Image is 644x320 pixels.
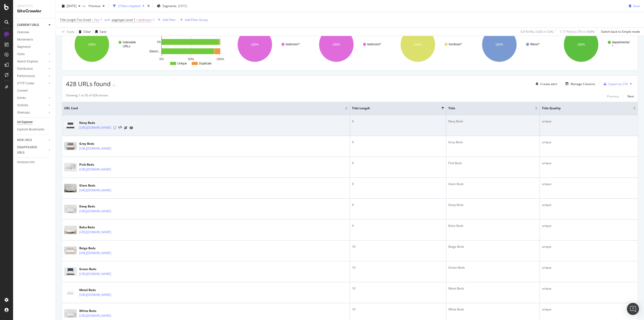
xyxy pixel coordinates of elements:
[17,127,52,132] a: Explorer Bookmarks
[79,162,133,167] div: Pink Beds
[520,29,553,34] div: 0.8 % URLs ( 428 on 53K )
[64,309,77,318] img: main image
[352,265,444,270] div: 10
[216,57,224,61] text: 100%
[17,160,52,165] a: Analysis Info
[79,271,111,276] a: [URL][DOMAIN_NAME]
[542,224,636,228] div: unique
[17,88,52,93] a: Content
[188,57,194,61] text: 50%
[352,182,444,186] div: 9
[79,309,133,313] div: White Beds
[64,246,77,255] img: main image
[352,224,444,228] div: 9
[17,37,33,42] div: Movements
[17,127,44,132] div: Explorer Bookmarks
[310,23,389,66] div: A chart.
[92,18,93,22] span: =
[79,230,111,235] a: [URL][DOMAIN_NAME]
[136,18,138,22] span: =
[534,80,557,88] button: Create alert
[112,18,135,22] span: pagetype Level 1
[123,41,136,44] text: Indexable
[17,66,33,72] div: Distribution
[542,203,636,207] div: unique
[118,126,122,129] button: View HTML Source
[60,2,83,10] button: [DATE]
[17,120,52,125] a: Url Explorer
[542,307,636,312] div: unique
[17,52,47,57] a: Visits
[159,57,164,61] text: 0%
[64,163,77,171] img: main image
[147,23,226,66] div: A chart.
[392,23,470,66] svg: A chart.
[87,2,107,10] button: Previous
[100,29,106,34] div: Save
[178,17,208,23] button: Add Filter Group
[542,244,636,249] div: unique
[155,2,189,10] button: Segments[DATE]
[94,16,99,23] span: Yes
[111,2,146,10] button: 2 Filters Applied
[17,44,31,50] div: Segments
[612,41,630,44] text: departments/
[560,29,595,34] div: 1.17 % Visits ( 7K on 568K )
[542,286,636,291] div: unique
[599,28,640,36] button: Switch back to Simple mode
[185,18,208,22] div: Add Filter Group
[17,8,52,14] div: SiteCrawler
[448,286,537,291] div: Metal Beds
[113,85,115,86] img: Equal
[448,182,537,186] div: Glam Beds
[627,303,639,315] div: Open Intercom Messenger
[17,22,47,28] a: CURRENT URLS
[118,4,140,8] div: 2 Filters Applied
[139,16,151,23] span: bedroom
[627,2,640,10] button: Save
[17,137,32,143] div: NEW URLS
[17,145,43,155] div: DISAPPEARED URLS
[627,94,634,98] div: Next
[352,161,444,165] div: 9
[542,119,636,124] div: unique
[571,82,595,86] div: Manage Columns
[177,62,187,65] text: Unique
[66,23,144,66] div: A chart.
[542,140,636,145] div: unique
[17,66,47,72] a: Distribution
[17,52,25,57] div: Visits
[352,119,444,124] div: 9
[60,28,74,36] button: Apply
[449,43,462,46] text: furniture/*
[473,23,552,66] div: A chart.
[163,4,177,8] span: Segments
[64,267,77,276] img: main image
[229,23,307,66] svg: A chart.
[79,313,111,318] a: [URL][DOMAIN_NAME]
[607,93,619,99] button: Previous
[17,103,28,108] div: Outlinks
[79,167,111,172] a: [URL][DOMAIN_NAME]
[64,184,77,192] img: main image
[66,93,108,99] div: Showing 1 to 50 of 428 entries
[352,140,444,145] div: 9
[17,95,47,101] a: Inlinks
[17,37,52,42] a: Movements
[17,22,39,28] div: CURRENT URLS
[79,225,133,230] div: Boho Beds
[87,4,101,8] span: Previous
[67,29,74,34] div: Apply
[79,204,133,209] div: Deep Beds
[352,203,444,207] div: 9
[17,4,52,8] div: Analytics
[352,106,434,111] span: Title Length
[77,28,91,36] button: Clear
[199,62,212,65] text: Duplicate
[251,43,259,46] text: 100%
[79,141,133,146] div: Grey Beds
[352,286,444,291] div: 10
[448,265,537,270] div: Green Beds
